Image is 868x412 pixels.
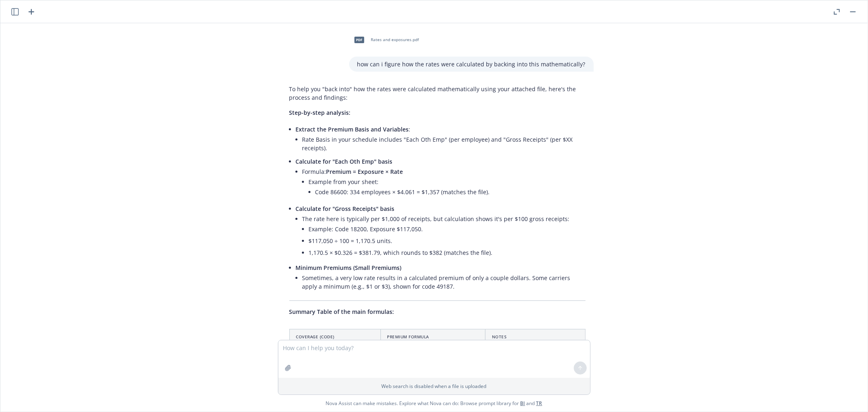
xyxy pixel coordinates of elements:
li: Example: Code 18200, Exposure $117,050. [309,223,586,235]
span: Calculate for "Each Oth Emp" basis [296,158,393,165]
li: 1,170.5 × $0.326 = $381.79, which rounds to $382 (matches the file). [309,247,586,259]
li: Formula: [302,166,586,201]
li: Rate Basis in your schedule includes "Each Oth Emp" (per employee) and "Gross Receipts" (per $XX ... [302,134,586,154]
span: Rates and exposures.pdf [371,37,419,42]
span: Minimum Premiums (Small Premiums) [296,264,402,272]
th: Notes [485,329,585,345]
p: : [296,125,586,134]
a: TR [536,400,542,407]
span: Extract the Premium Basis and Variables [296,125,409,133]
th: Coverage (Code) [289,329,380,345]
p: how can i figure how the rates were calculated by backing into this mathematically? [357,60,586,68]
li: Sometimes, a very low rate results in a calculated premium of only a couple dollars. Some carrier... [302,272,586,292]
li: Code 86600: 334 employees × $4.061 = $1,357 (matches the file). [315,186,586,198]
li: Example from your sheet: [309,176,586,199]
p: Web search is disabled when a file is uploaded [283,383,585,390]
span: Step-by-step analysis: [289,109,351,116]
li: $117,050 ÷ 100 = 1,170.5 units. [309,235,586,247]
span: Summary Table of the main formulas: [289,308,394,316]
span: Nova Assist can make mistakes. Explore what Nova can do: Browse prompt library for and [326,395,542,412]
span: Calculate for "Gross Receipts" basis [296,205,395,213]
div: pdfRates and exposures.pdf [349,30,421,50]
li: The rate here is typically per $1,000 of receipts, but calculation shows it's per $100 gross rece... [302,213,586,260]
span: pdf [354,37,364,43]
span: Premium = Exposure × Rate [326,168,403,175]
th: Premium Formula [380,329,485,345]
p: To help you "back into" how the rates were calculated mathematically using your attached file, he... [289,85,586,102]
a: BI [520,400,525,407]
